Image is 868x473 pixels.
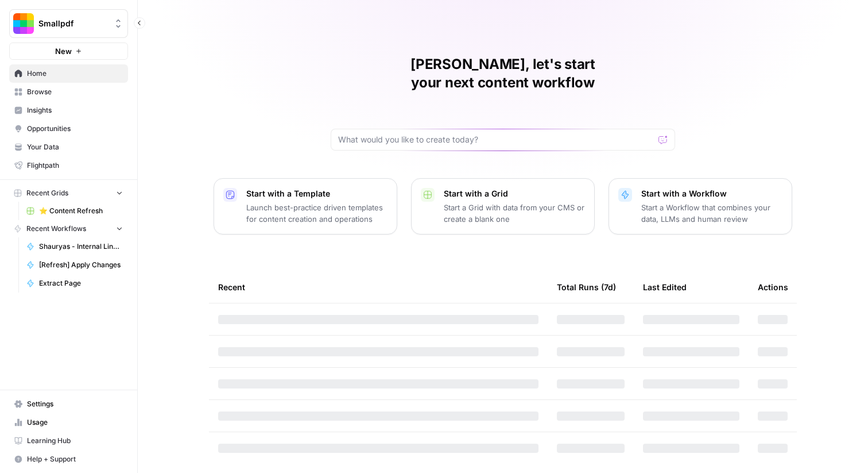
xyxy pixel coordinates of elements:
span: Recent Grids [26,188,68,198]
span: Flightpath [27,160,123,171]
input: What would you like to create today? [338,134,654,145]
div: Total Runs (7d) [557,271,616,303]
a: Opportunities [9,120,128,138]
span: Your Data [27,142,123,152]
p: Start a Grid with data from your CMS or create a blank one [444,202,585,225]
span: Recent Workflows [26,224,86,234]
a: Home [9,64,128,83]
div: Last Edited [643,271,687,303]
a: Insights [9,101,128,120]
p: Start a Workflow that combines your data, LLMs and human review [641,202,782,225]
button: Help + Support [9,450,128,468]
a: Shauryas - Internal Link Analysis (Sampling Method) [21,237,128,256]
button: Recent Workflows [9,220,128,237]
p: Start with a Grid [444,188,585,199]
a: Browse [9,83,128,101]
span: Help + Support [27,454,123,464]
p: Start with a Workflow [641,188,782,199]
span: Learning Hub [27,436,123,446]
button: New [9,43,128,60]
a: Extract Page [21,274,128,293]
div: Recent [218,271,538,303]
span: Settings [27,399,123,409]
a: Usage [9,413,128,432]
span: Extract Page [39,278,123,289]
span: New [55,45,72,57]
a: Learning Hub [9,432,128,450]
span: Shauryas - Internal Link Analysis (Sampling Method) [39,241,123,252]
a: ⭐️ Content Refresh [21,202,128,220]
span: Opportunities [27,124,123,134]
span: Smallpdf [38,18,108,29]
span: Insights [27,105,123,116]
button: Start with a WorkflowStart a Workflow that combines your data, LLMs and human review [609,178,792,234]
a: Settings [9,395,128,413]
a: Flightpath [9,156,128,175]
a: Your Data [9,138,128,156]
span: Home [27,68,123,79]
span: [Refresh] Apply Changes [39,260,123,270]
button: Workspace: Smallpdf [9,9,128,38]
p: Start with a Template [246,188,387,199]
a: [Refresh] Apply Changes [21,256,128,274]
button: Start with a TemplateLaunch best-practice driven templates for content creation and operations [214,178,397,234]
div: Actions [758,271,788,303]
span: ⭐️ Content Refresh [39,206,123,216]
img: Smallpdf Logo [13,13,34,34]
span: Browse [27,87,123,97]
span: Usage [27,417,123,428]
h1: [PERSON_NAME], let's start your next content workflow [331,55,675,92]
p: Launch best-practice driven templates for content creation and operations [246,202,387,225]
button: Start with a GridStart a Grid with data from your CMS or create a blank one [411,178,595,234]
button: Recent Grids [9,184,128,202]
